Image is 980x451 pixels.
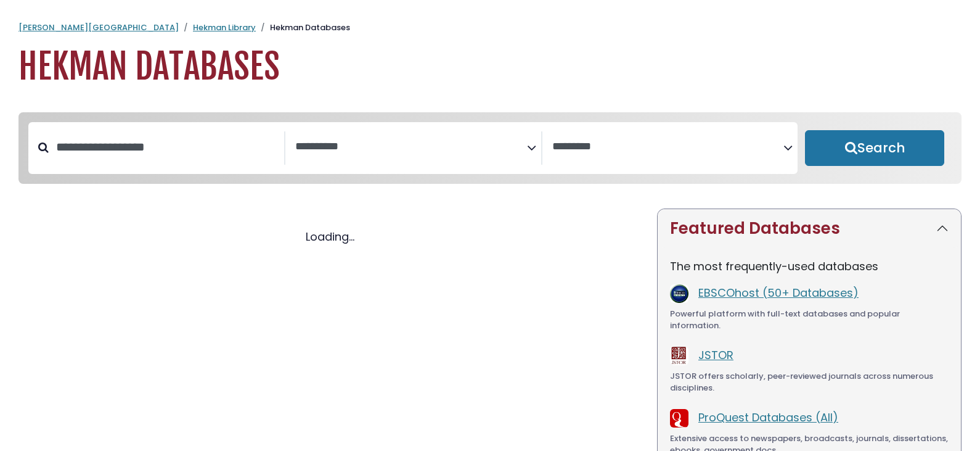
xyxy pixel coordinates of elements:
[805,130,944,166] button: Submit for Search Results
[18,22,962,34] nav: breadcrumb
[295,141,527,154] textarea: Search
[698,347,733,363] a: JSTOR
[18,228,642,245] div: Loading...
[256,22,350,34] li: Hekman Databases
[698,285,859,300] a: EBSCOhost (50+ Databases)
[698,410,838,425] a: ProQuest Databases (All)
[18,46,962,88] h1: Hekman Databases
[670,258,949,275] p: The most frequently-used databases
[670,370,949,394] div: JSTOR offers scholarly, peer-reviewed journals across numerous disciplines.
[670,308,949,332] div: Powerful platform with full-text databases and popular information.
[18,112,962,184] nav: Search filters
[18,22,179,33] a: [PERSON_NAME][GEOGRAPHIC_DATA]
[49,137,284,157] input: Search database by title or keyword
[193,22,256,33] a: Hekman Library
[552,141,784,154] textarea: Search
[658,209,961,248] button: Featured Databases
